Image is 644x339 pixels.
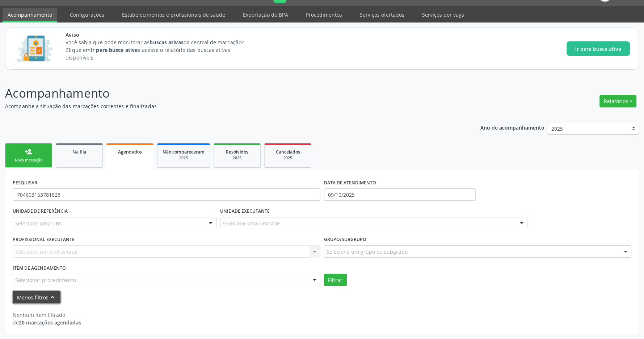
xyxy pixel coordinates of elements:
[13,263,66,274] label: Item de agendamento
[117,8,230,21] a: Estabelecimentos e profissionais de saúde
[220,206,270,217] label: UNIDADE EXECUTANTE
[219,155,255,161] div: 2025
[66,31,257,38] span: Aviso
[417,8,470,21] a: Serviços por vaga
[14,32,55,65] img: Imagem de CalloutCard
[13,206,68,217] label: UNIDADE DE REFERÊNCIA
[163,149,205,155] span: Não compareceram
[3,8,57,23] a: Acompanhamento
[15,220,62,227] span: Selecione uma UBS
[65,8,109,21] a: Configurações
[226,149,248,155] span: Resolvidos
[327,248,408,256] span: Selecione um grupo ou subgrupo
[5,102,449,110] p: Acompanhe a situação das marcações correntes e finalizadas
[355,8,409,21] a: Serviços ofertados
[66,38,257,61] p: Você sabia que pode monitorar as da central de marcação? Clique em e acesse o relatório das busca...
[238,8,293,21] a: Exportação do BPA
[150,39,183,46] strong: buscas ativas
[223,220,280,227] span: Selecione uma unidade
[324,177,376,188] label: DATA DE ATENDIMENTO
[91,46,138,53] strong: Ir para busca ativa
[72,149,86,155] span: Na fila
[13,234,75,245] label: PROFISSIONAL EXECUTANTE
[567,41,630,56] button: Ir para busca ativa
[276,149,300,155] span: Cancelados
[25,148,33,156] div: person_add
[270,155,306,161] div: 2025
[599,95,636,107] button: Relatórios
[575,45,621,53] span: Ir para busca ativa
[324,188,476,201] input: Selecione um intervalo
[163,155,205,161] div: 2025
[19,319,81,326] strong: 20 marcações agendadas
[13,177,37,188] label: PESQUISAR
[13,319,81,326] div: de
[480,123,544,132] p: Ano de acompanhamento
[13,291,60,304] button: Menos filtroskeyboard_arrow_up
[49,293,56,301] i: keyboard_arrow_up
[15,276,76,284] span: Selecionar procedimento
[118,149,142,155] span: Agendados
[10,158,47,163] div: Nova marcação
[324,234,366,245] label: Grupo/Subgrupo
[13,188,320,201] input: Nome, CNS
[324,274,347,286] button: Filtrar
[13,311,81,319] div: Nenhum item filtrado
[301,8,347,21] a: Procedimentos
[5,84,449,102] p: Acompanhamento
